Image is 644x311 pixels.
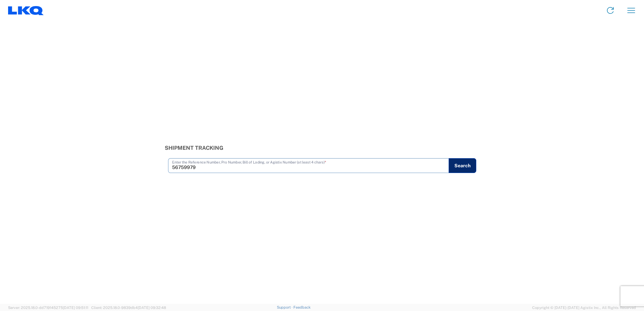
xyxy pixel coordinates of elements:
[277,305,294,309] a: Support
[449,158,476,173] button: Search
[165,145,480,151] h3: Shipment Tracking
[8,306,88,310] span: Server: 2025.18.0-dd719145275
[293,305,311,309] a: Feedback
[63,306,88,310] span: [DATE] 09:51:11
[91,306,166,310] span: Client: 2025.18.0-9839db4
[138,306,166,310] span: [DATE] 09:32:48
[532,305,636,311] span: Copyright © [DATE]-[DATE] Agistix Inc., All Rights Reserved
